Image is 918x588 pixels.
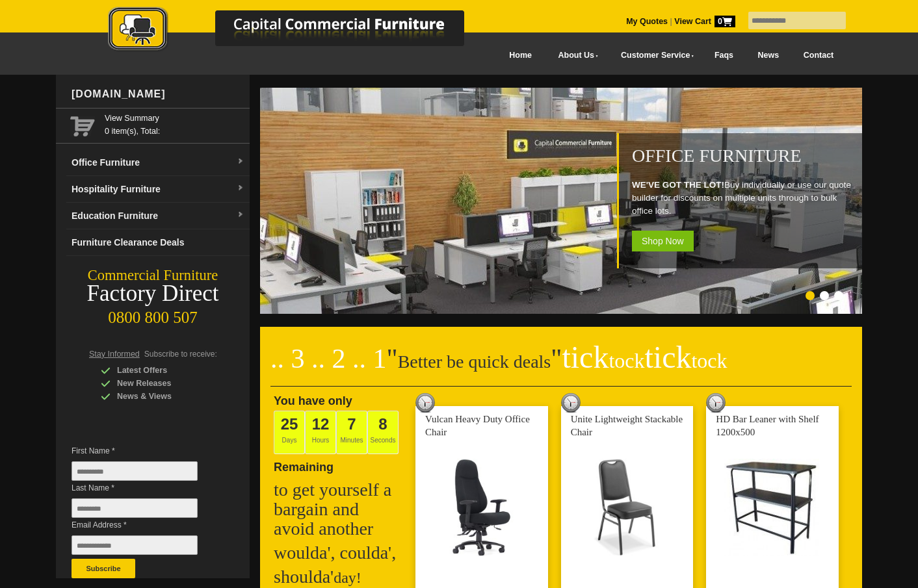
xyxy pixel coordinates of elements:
[551,344,727,374] span: "
[378,415,387,433] span: 8
[237,158,244,166] img: dropdown
[105,112,244,136] span: 0 item(s), Total:
[56,266,250,285] div: Commercial Furniture
[274,567,404,587] h2: shoulda'
[270,344,387,374] span: .. 3 .. 2 .. 1
[144,350,217,359] span: Subscribe to receive:
[274,455,334,474] span: Remaining
[72,481,217,494] span: Last Name *
[632,180,724,190] strong: WE'VE GOT THE LOT!
[806,291,815,300] li: Page dot 1
[274,394,352,407] span: You have only
[674,17,735,26] strong: View Cart
[632,231,694,251] span: Shop Now
[237,185,244,192] img: dropdown
[706,393,726,413] img: tick tock deal clock
[347,415,356,433] span: 7
[105,112,244,125] a: View Summary
[66,203,250,229] a: Education Furnituredropdown
[820,291,829,300] li: Page dot 2
[367,411,399,454] span: Seconds
[260,88,865,314] img: Office Furniture
[66,75,250,114] div: [DOMAIN_NAME]
[702,41,746,70] a: Faqs
[260,307,865,316] a: Office Furniture WE'VE GOT THE LOT!Buy individually or use our quote builder for discounts on mul...
[626,17,668,26] a: My Quotes
[72,559,135,578] button: Subscribe
[56,302,250,327] div: 0800 800 507
[281,415,298,433] span: 25
[715,16,735,27] span: 0
[89,350,140,359] span: Stay Informed
[72,6,527,54] img: Capital Commercial Furniture Logo
[101,364,224,377] div: Latest Offers
[609,349,644,372] span: tock
[305,411,336,454] span: Hours
[72,461,198,481] input: First Name *
[336,411,367,454] span: Minutes
[607,41,702,70] a: Customer Service
[72,535,198,555] input: Email Address *
[72,444,217,457] span: First Name *
[834,291,843,300] li: Page dot 3
[791,41,846,70] a: Contact
[274,480,404,539] h2: to get yourself a bargain and avoid another
[415,393,435,413] img: tick tock deal clock
[72,518,217,531] span: Email Address *
[387,344,398,374] span: "
[237,211,244,219] img: dropdown
[72,6,527,58] a: Capital Commercial Furniture Logo
[66,176,250,203] a: Hospitality Furnituredropdown
[562,340,727,374] span: tick tick
[561,393,581,413] img: tick tock deal clock
[746,41,791,70] a: News
[544,41,607,70] a: About Us
[312,415,330,433] span: 12
[632,179,856,218] p: Buy individually or use our quote builder for discounts on multiple units through to bulk office ...
[691,349,727,372] span: tock
[632,146,856,166] h1: Office Furniture
[66,229,250,256] a: Furniture Clearance Deals
[101,377,224,390] div: New Releases
[270,348,852,387] h2: Better be quick deals
[56,285,250,303] div: Factory Direct
[72,498,198,518] input: Last Name *
[101,390,224,403] div: News & Views
[274,411,305,454] span: Days
[274,543,404,563] h2: woulda', coulda',
[334,569,361,586] span: day!
[672,17,735,26] a: View Cart0
[66,149,250,176] a: Office Furnituredropdown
